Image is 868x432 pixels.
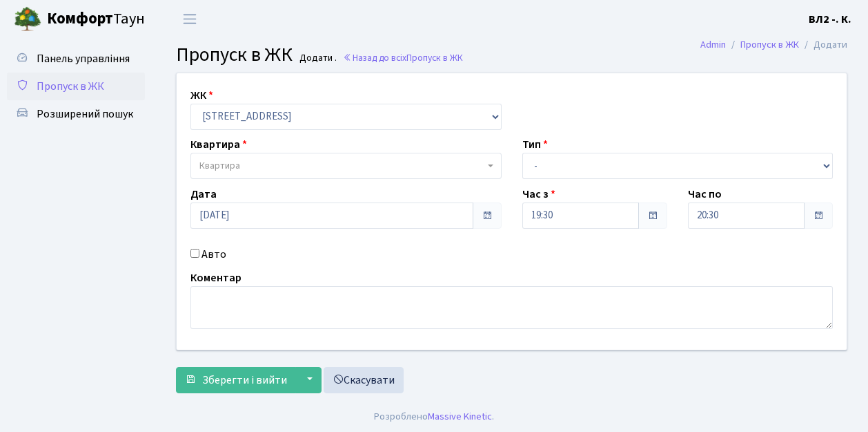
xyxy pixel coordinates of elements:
[201,246,226,263] label: Авто
[199,159,240,173] span: Квартира
[190,136,247,153] label: Квартира
[740,37,799,52] a: Пропуск в ЖК
[7,45,145,73] a: Панель управління
[14,6,41,33] img: logo.png
[522,136,548,153] label: Тип
[202,373,287,388] span: Зберегти і вийти
[190,87,213,104] label: ЖК
[343,51,463,64] a: Назад до всіхПропуск в ЖК
[324,367,404,393] a: Скасувати
[522,186,555,203] label: Час з
[37,79,104,94] span: Пропуск в ЖК
[7,100,145,128] a: Розширений пошук
[176,41,293,68] span: Пропуск в ЖК
[374,409,494,424] div: Розроблено .
[47,8,145,31] span: Таун
[37,51,130,66] span: Панель управління
[799,37,847,53] li: Додати
[688,186,722,203] label: Час по
[37,106,133,122] span: Розширений пошук
[680,30,868,59] nav: breadcrumb
[47,8,113,30] b: Комфорт
[406,51,463,64] span: Пропуск в ЖК
[176,367,296,393] button: Зберегти і вийти
[190,186,217,203] label: Дата
[809,12,851,27] b: ВЛ2 -. К.
[7,73,145,100] a: Пропуск в ЖК
[700,37,726,52] a: Admin
[190,270,241,286] label: Коментар
[172,8,207,30] button: Переключити навігацію
[809,11,851,28] a: ВЛ2 -. К.
[428,409,492,424] a: Massive Kinetic
[297,53,337,64] small: Додати .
